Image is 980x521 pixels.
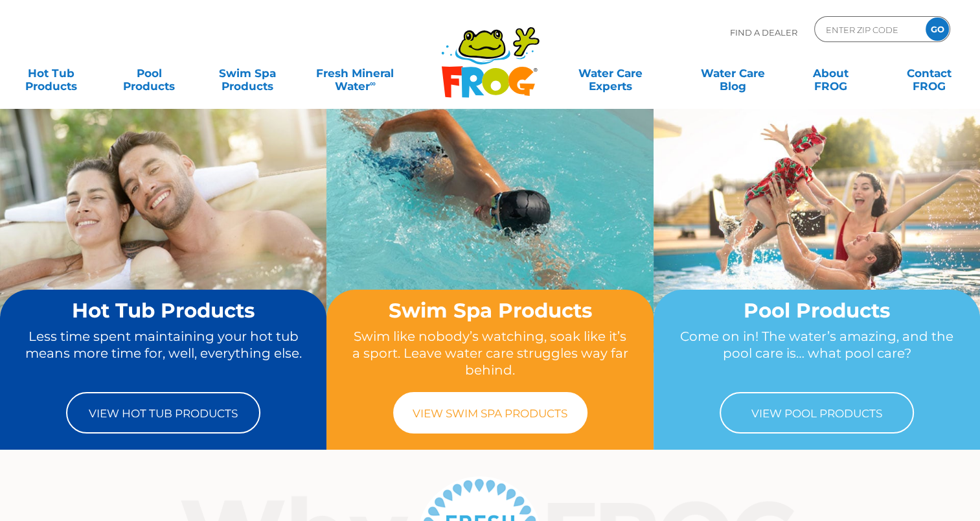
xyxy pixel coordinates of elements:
a: Water CareExperts [549,60,672,86]
p: Find A Dealer [730,16,797,49]
input: Zip Code Form [825,20,912,39]
a: PoolProducts [111,60,188,86]
a: View Pool Products [720,392,914,434]
img: home-banner-pool-short [654,108,980,353]
a: View Swim Spa Products [393,392,587,434]
a: Swim SpaProducts [209,60,286,86]
h2: Pool Products [678,299,955,321]
a: Water CareBlog [694,60,771,86]
img: home-banner-swim-spa-short [326,108,653,353]
a: Fresh MineralWater∞ [308,60,403,86]
a: AboutFROG [793,60,869,86]
p: Swim like nobody’s watching, soak like it’s a sport. Leave water care struggles way far behind. [351,328,628,379]
h2: Hot Tub Products [25,299,302,321]
a: ContactFROG [891,60,967,86]
sup: ∞ [370,78,376,88]
a: Hot TubProducts [13,60,89,86]
a: View Hot Tub Products [66,392,260,434]
input: GO [926,17,949,41]
p: Less time spent maintaining your hot tub means more time for, well, everything else. [25,328,302,379]
p: Come on in! The water’s amazing, and the pool care is… what pool care? [678,328,955,379]
h2: Swim Spa Products [351,299,628,321]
